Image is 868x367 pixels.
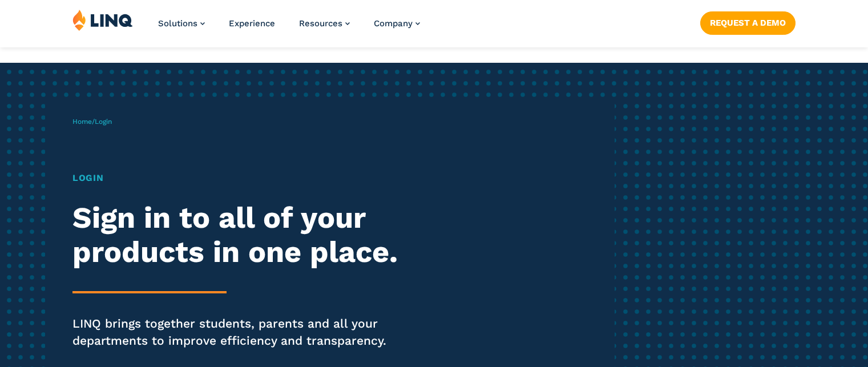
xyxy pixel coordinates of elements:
a: Request a Demo [700,11,796,34]
h2: Sign in to all of your products in one place. [72,201,407,269]
nav: Button Navigation [700,9,796,34]
a: Experience [229,18,275,29]
span: / [72,118,112,126]
h1: Login [72,171,407,185]
nav: Primary Navigation [158,9,420,47]
span: Login [95,118,112,126]
a: Solutions [158,18,205,29]
img: LINQ | K‑12 Software [72,9,133,31]
a: Company [374,18,420,29]
span: Solutions [158,18,197,29]
a: Home [72,118,92,126]
span: Company [374,18,413,29]
span: Resources [299,18,342,29]
p: LINQ brings together students, parents and all your departments to improve efficiency and transpa... [72,315,407,349]
a: Resources [299,18,350,29]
